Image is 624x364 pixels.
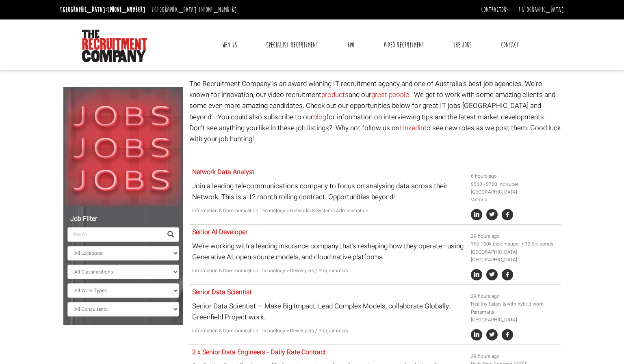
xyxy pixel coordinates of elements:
[67,215,179,223] h5: Job Filter
[149,3,239,16] li: [GEOGRAPHIC_DATA]:
[519,5,564,14] a: [GEOGRAPHIC_DATA]
[63,87,183,207] img: Jobs, Jobs, Jobs
[67,227,162,242] input: Search
[399,123,424,133] a: Linkedin
[107,5,145,14] a: [PHONE_NUMBER]
[82,30,147,62] img: The Recruitment Company
[313,112,326,122] a: blog
[341,35,360,55] a: RPO
[447,35,478,55] a: The Jobs
[377,35,430,55] a: Video Recruitment
[192,167,254,177] a: Network Data Analyst
[199,5,237,14] a: [PHONE_NUMBER]
[495,35,525,55] a: Contact
[216,35,243,55] a: Why Us
[260,35,324,55] a: Specialist Recruitment
[189,78,561,144] p: The Recruitment Company is an award winning IT recruitment agency and one of Australia's best job...
[58,3,147,16] li: [GEOGRAPHIC_DATA]:
[321,90,349,100] a: products
[481,5,509,14] a: Contractors
[471,172,558,180] li: 6 hours ago
[371,90,409,100] a: great people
